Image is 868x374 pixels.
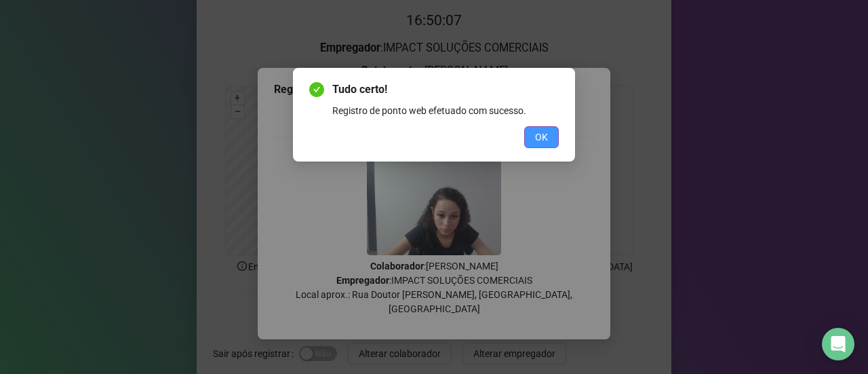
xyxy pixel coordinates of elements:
[524,126,559,148] button: OK
[822,328,854,360] div: Open Intercom Messenger
[535,130,548,145] span: OK
[332,103,559,118] div: Registro de ponto web efetuado com sucesso.
[309,82,324,97] span: check-circle
[332,81,559,98] span: Tudo certo!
